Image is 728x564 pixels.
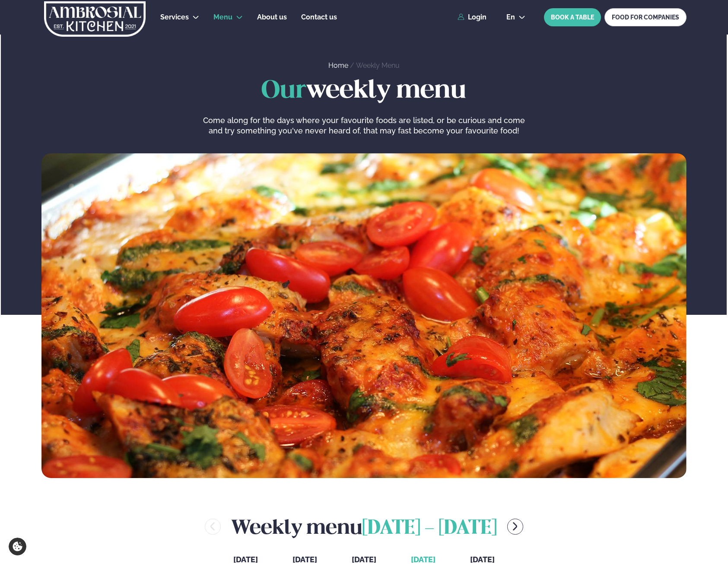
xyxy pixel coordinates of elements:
[231,513,497,541] h2: Weekly menu
[458,13,486,21] a: Login
[213,13,232,21] span: Menu
[200,115,527,136] p: Come along for the days where your favourite foods are listed, or be curious and come and try som...
[352,555,376,564] span: [DATE]
[9,538,26,555] a: Cookie settings
[362,519,497,538] span: [DATE] - [DATE]
[261,79,306,103] span: Our
[350,61,356,70] span: /
[160,12,189,22] a: Services
[470,555,495,564] span: [DATE]
[257,13,287,21] span: About us
[43,1,146,37] img: logo
[213,12,232,22] a: Menu
[301,12,337,22] a: Contact us
[506,14,515,21] span: en
[544,8,601,26] button: BOOK A TABLE
[233,555,258,564] span: [DATE]
[499,14,532,21] button: en
[41,77,687,105] h1: weekly menu
[356,61,400,70] a: Weekly Menu
[160,13,189,21] span: Services
[205,519,221,535] button: menu-btn-left
[328,61,348,70] a: Home
[41,153,687,478] img: image alt
[292,555,317,564] span: [DATE]
[507,519,523,535] button: menu-btn-right
[257,12,287,22] a: About us
[301,13,337,21] span: Contact us
[604,8,687,26] a: FOOD FOR COMPANIES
